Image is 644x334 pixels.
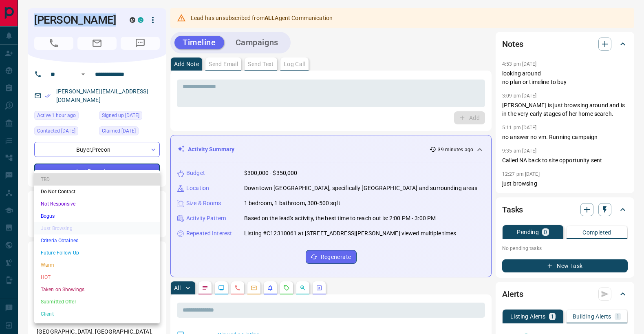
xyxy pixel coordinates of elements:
[34,308,160,320] li: Client
[34,296,160,308] li: Submitted Offer
[34,186,160,198] li: Do Not Contact
[34,234,160,247] li: Criteria Obtained
[34,283,160,296] li: Taken on Showings
[34,271,160,283] li: HOT
[34,247,160,259] li: Future Follow Up
[34,259,160,271] li: Warm
[34,173,160,186] li: TBD
[34,198,160,210] li: Not Responsive
[34,210,160,222] li: Bogus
